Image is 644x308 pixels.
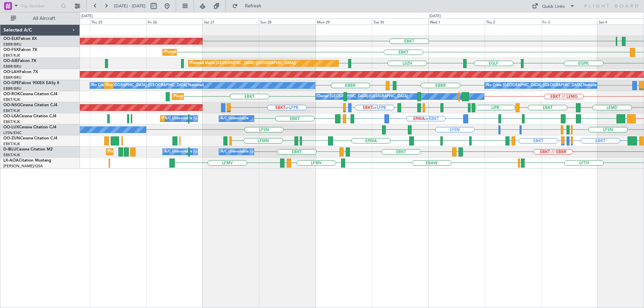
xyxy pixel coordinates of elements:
div: Thu 2 [485,18,541,24]
div: [DATE] [429,13,441,19]
input: Trip Number [20,1,59,11]
span: LX-AOA [3,159,19,163]
a: OO-LXACessna Citation CJ4 [3,114,56,118]
div: No Crew [GEOGRAPHIC_DATA] ([GEOGRAPHIC_DATA] National) [486,80,599,90]
div: A/C Unavailable [GEOGRAPHIC_DATA] ([GEOGRAPHIC_DATA] National) [164,147,289,157]
button: Refresh [229,1,269,11]
span: All Aircraft [17,16,71,21]
div: A/C Unavailable [GEOGRAPHIC_DATA]-[GEOGRAPHIC_DATA] [221,147,328,157]
div: Fri 26 [146,18,203,24]
a: OO-ELKFalcon 8X [3,37,37,41]
span: OO-ELK [3,37,18,41]
span: OO-GPE [3,81,19,85]
span: OO-ROK [3,92,20,96]
div: Fri 3 [541,18,597,24]
a: OO-FSXFalcon 7X [3,48,37,52]
span: OO-AIE [3,59,18,63]
div: Planned Maint Kortrijk-[GEOGRAPHIC_DATA] [162,114,240,124]
div: Planned Maint Nice ([GEOGRAPHIC_DATA]) [108,147,183,157]
button: Quick Links [529,1,578,11]
a: EBKT/KJK [3,152,20,158]
div: A/C Unavailable [221,114,249,124]
button: All Aircraft [7,13,73,24]
span: OO-FSX [3,48,19,52]
span: OO-LUX [3,125,19,129]
div: Planned Maint Kortrijk-[GEOGRAPHIC_DATA] [174,91,252,102]
a: LFSN/ENC [3,130,22,135]
a: D-IBLUCessna Citation M2 [3,147,53,151]
a: EBKT/KJK [3,119,20,124]
span: OO-NSG [3,103,20,107]
span: D-IBLU [3,147,16,151]
div: Wed 1 [428,18,485,24]
span: Refresh [239,4,267,8]
a: [PERSON_NAME]/QSA [3,164,43,169]
div: Planned Maint [GEOGRAPHIC_DATA] ([GEOGRAPHIC_DATA] National) [106,80,227,90]
div: Mon 29 [316,18,372,24]
a: OO-LAHFalcon 7X [3,70,38,74]
a: EBKT/KJK [3,108,20,113]
div: Thu 25 [90,18,146,24]
a: LX-AOACitation Mustang [3,159,51,163]
div: [DATE] [81,13,93,19]
div: Owner [GEOGRAPHIC_DATA]-[GEOGRAPHIC_DATA] [317,91,408,102]
a: EBKT/KJK [3,141,20,146]
div: Sat 27 [203,18,259,24]
a: EBKT/KJK [3,97,20,102]
span: OO-ZUN [3,136,20,140]
div: Sun 28 [259,18,315,24]
a: OO-LUXCessna Citation CJ4 [3,125,56,129]
a: EBBR/BRU [3,42,21,47]
div: Planned Maint Kortrijk-[GEOGRAPHIC_DATA] [164,47,243,57]
a: OO-ZUNCessna Citation CJ4 [3,136,57,140]
a: OO-NSGCessna Citation CJ4 [3,103,57,107]
div: Tue 30 [372,18,428,24]
div: Planned Maint [GEOGRAPHIC_DATA] ([GEOGRAPHIC_DATA]) [190,58,296,68]
span: [DATE] - [DATE] [114,3,146,9]
a: OO-GPEFalcon 900EX EASy II [3,81,59,85]
span: OO-LAH [3,70,19,74]
div: Quick Links [542,3,565,10]
a: OO-AIEFalcon 7X [3,59,36,63]
div: No Crew [GEOGRAPHIC_DATA] ([GEOGRAPHIC_DATA] National) [92,80,204,90]
span: OO-LXA [3,114,19,118]
a: EBBR/BRU [3,75,21,80]
a: OO-ROKCessna Citation CJ4 [3,92,57,96]
a: EBKT/KJK [3,53,20,58]
a: EBBR/BRU [3,86,21,91]
a: EBBR/BRU [3,64,21,69]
